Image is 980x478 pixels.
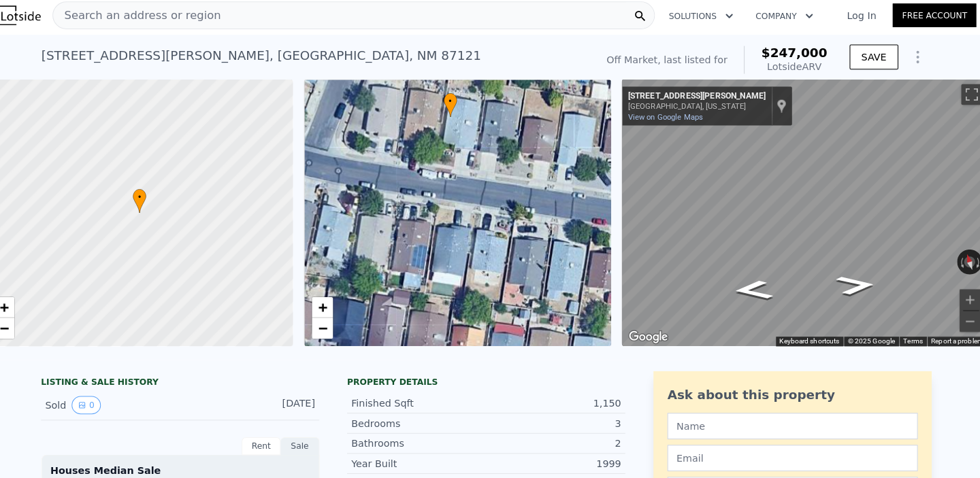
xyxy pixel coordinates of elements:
[623,82,980,343] div: Map
[898,334,917,341] a: Terms (opens in new tab)
[250,432,289,449] div: Rent
[66,11,230,27] span: Search an address or region
[54,49,485,68] div: [STREET_ADDRESS][PERSON_NAME] , [GEOGRAPHIC_DATA] , NM 87121
[951,248,958,273] button: Rotate counterclockwise
[628,92,763,103] div: [STREET_ADDRESS][PERSON_NAME]
[815,269,888,297] path: Go East, Rainwater Rd SW
[628,114,702,123] a: View on Google Maps
[490,451,622,464] div: 1999
[826,12,887,26] a: Log In
[59,392,180,409] div: Sold
[845,48,893,72] button: SAVE
[358,431,490,445] div: Bathrooms
[759,48,823,63] span: $247,000
[954,247,971,274] button: Reset the view
[953,287,973,307] button: Zoom in
[667,408,912,434] input: Name
[11,10,54,29] img: Lotside
[490,392,622,405] div: 1,150
[953,308,973,328] button: Zoom out
[608,56,726,69] div: Off Market, last listed for
[626,325,671,343] img: Google
[887,7,969,31] a: Free Account
[490,431,622,445] div: 2
[358,411,490,425] div: Bedrooms
[955,86,975,107] button: Toggle fullscreen view
[54,373,327,386] div: LISTING & SALE HISTORY
[667,439,912,465] input: Email
[490,411,622,425] div: 3
[354,373,626,383] div: Property details
[667,381,912,400] div: Ask about this property
[14,316,22,333] span: −
[715,273,787,302] path: Go West, Rainwater Rd SW
[144,190,157,203] span: •
[358,451,490,464] div: Year Built
[628,103,763,112] div: [GEOGRAPHIC_DATA], [US_STATE]
[448,97,461,109] span: •
[7,294,28,315] a: Zoom in
[843,334,889,341] span: © 2025 Google
[968,248,976,273] button: Rotate clockwise
[626,325,671,343] a: Open this area in Google Maps (opens a new window)
[925,334,976,341] a: Report a problem
[63,458,318,471] div: Houses Median Sale
[774,100,783,115] a: Show location on map
[84,392,113,409] button: View historical data
[657,7,742,32] button: Solutions
[898,46,926,73] button: Show Options
[289,432,327,449] div: Sale
[623,82,980,343] div: Street View
[325,316,333,333] span: −
[319,315,340,335] a: Zoom out
[319,294,340,315] a: Zoom in
[7,315,28,335] a: Zoom out
[325,296,333,313] span: +
[14,296,22,313] span: +
[448,95,461,118] div: •
[262,392,323,409] div: [DATE]
[759,63,823,76] div: Lotside ARV
[358,392,490,405] div: Finished Sqft
[777,333,835,343] button: Keyboard shortcuts
[144,188,157,212] div: •
[742,7,821,32] button: Company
